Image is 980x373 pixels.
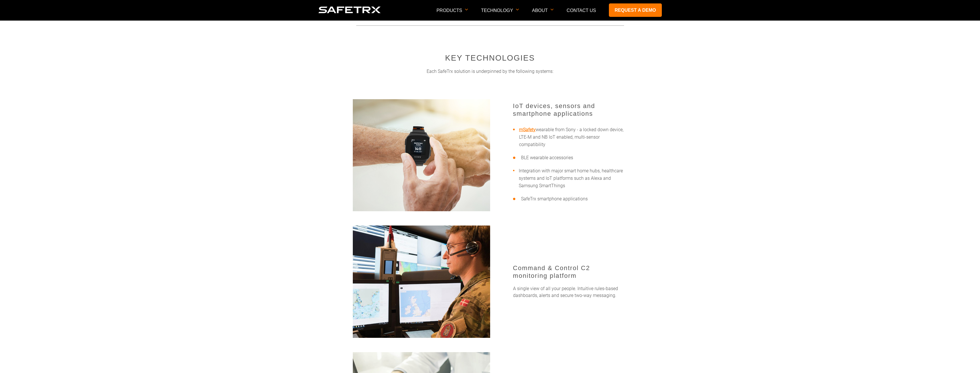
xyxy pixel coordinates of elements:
[465,9,468,11] img: arrow icon
[609,3,662,17] a: Request a demo
[519,126,625,148] p: wearable from Sony - a locked down device, LTE-M and NB IoT enabled, multi-sensor compatibility
[1,60,5,64] input: Request a Demo
[353,99,490,211] img: SafeTrx wearable from Sony on a man's hand
[532,8,554,20] p: About
[396,52,585,64] h2: Key Technologies
[951,346,980,373] div: Chatwidget
[513,264,625,280] h3: Command & Control C2 monitoring platform
[513,285,625,299] p: A single view of all your people. Intuitive rules-based dashboards, alerts and secure two-way mes...
[1,68,5,72] input: Discover More
[318,7,381,13] img: logo SafeTrx
[516,9,519,11] img: arrow icon
[951,346,980,373] iframe: Chat Widget
[356,68,624,75] p: Each SafeTrx solution is underpinned by the following systems:
[7,61,35,65] span: Request a Demo
[567,8,596,13] a: Contact Us
[513,195,625,203] li: SafeTrx smartphone applications
[1,121,5,125] input: I agree to allow 8 West Consulting to store and process my personal data.*
[481,8,519,20] p: Technology
[7,121,129,125] p: I agree to allow 8 West Consulting to store and process my personal data.
[353,226,490,338] img: Command & Control worker
[513,167,625,190] li: Integration with major smart home hubs, healthcare systems and IoT platforms such as Alexa and Sa...
[436,8,468,20] p: Products
[7,68,31,73] span: Discover More
[513,102,625,117] h3: IoT devices, sensors and smartphone applications
[513,154,625,161] li: BLE wearable accessories
[519,127,536,132] a: mSafety
[551,9,554,11] img: arrow icon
